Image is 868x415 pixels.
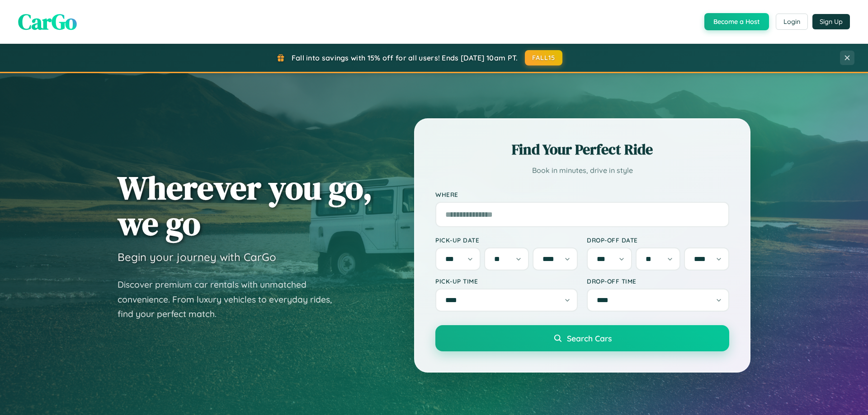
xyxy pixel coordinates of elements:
p: Discover premium car rentals with unmatched convenience. From luxury vehicles to everyday rides, ... [118,277,344,322]
h3: Begin your journey with CarGo [118,250,276,264]
label: Drop-off Time [587,277,729,285]
label: Drop-off Date [587,236,729,244]
span: Search Cars [567,333,612,343]
h2: Find Your Perfect Ride [435,140,729,159]
button: Login [776,14,808,30]
p: Book in minutes, drive in style [435,164,729,177]
span: Fall into savings with 15% off for all users! Ends [DATE] 10am PT. [292,53,518,62]
h1: Wherever you go, we go [118,170,373,241]
label: Where [435,191,729,198]
label: Pick-up Date [435,236,578,244]
span: CarGo [18,7,77,37]
button: Become a Host [704,13,769,30]
button: Search Cars [435,325,729,351]
button: FALL15 [525,50,563,65]
label: Pick-up Time [435,277,578,285]
button: Sign Up [812,14,850,29]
